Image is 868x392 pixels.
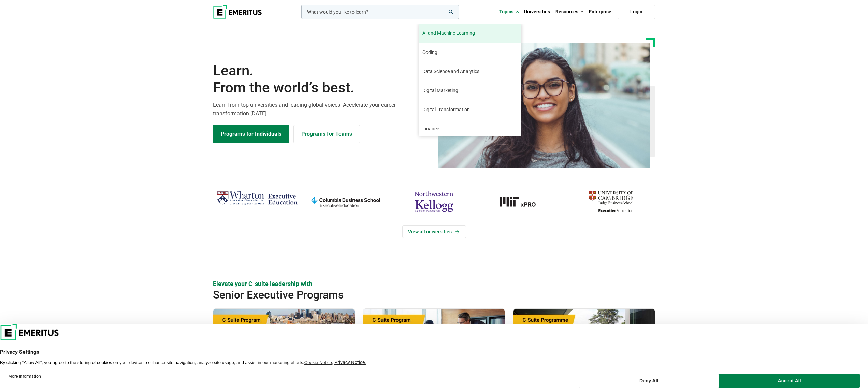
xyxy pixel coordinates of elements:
a: Finance [419,119,521,138]
span: Finance [422,125,439,132]
h1: Learn. [213,62,430,97]
img: Wharton Executive Education [216,188,298,208]
img: Chief Financial Officer Program | Online Finance Course [363,309,505,377]
span: Digital Marketing [422,87,458,94]
span: AI and Machine Learning [422,30,475,37]
a: Explore for Business [293,125,360,143]
img: Chief Strategy Officer (CSO) Programme | Online Leadership Course [513,309,655,377]
img: Learn from the world's best [438,43,650,168]
a: MIT-xPRO [482,188,563,215]
span: From the world’s best. [213,79,430,96]
a: Digital Transformation [419,100,521,119]
img: northwestern-kellogg [393,188,475,215]
img: MIT xPRO [482,188,563,215]
a: Coding [419,43,521,62]
span: Data Science and Analytics [422,68,479,75]
span: Coding [422,49,437,56]
a: Explore Programs [213,125,289,143]
input: woocommerce-product-search-field-0 [301,5,459,19]
a: AI and Machine Learning [419,24,521,43]
a: Digital Marketing [419,81,521,100]
img: Global C-Suite Program | Online Leadership Course [213,309,355,377]
a: View Universities [402,225,466,238]
a: Login [618,5,655,19]
h2: Senior Executive Programs [213,288,611,302]
span: Digital Transformation [422,106,470,113]
p: Learn from top universities and leading global voices. Accelerate your career transformation [DATE]. [213,101,430,118]
img: columbia-business-school [305,188,386,215]
p: Elevate your C-suite leadership with [213,279,655,288]
img: cambridge-judge-business-school [570,188,652,215]
a: Data Science and Analytics [419,62,521,81]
